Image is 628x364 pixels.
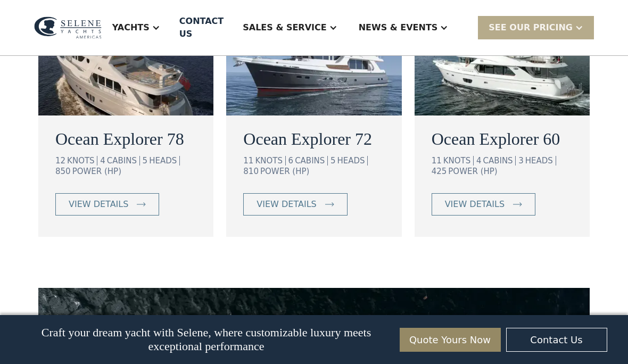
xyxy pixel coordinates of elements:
[506,328,607,352] a: Contact Us
[489,21,573,34] div: SEE Our Pricing
[432,193,535,216] a: view details
[260,167,309,176] div: POWER (HP)
[337,156,368,166] div: HEADS
[359,21,438,34] div: News & EVENTS
[243,156,253,166] div: 11
[107,156,140,166] div: CABINS
[525,156,556,166] div: HEADS
[432,167,447,176] div: 425
[143,156,148,166] div: 5
[243,126,384,152] a: Ocean Explorer 72
[179,15,224,40] div: Contact US
[55,126,196,152] a: Ocean Explorer 78
[100,156,105,166] div: 4
[325,202,334,206] img: icon
[348,6,459,49] div: News & EVENTS
[69,198,128,211] div: view details
[330,156,336,166] div: 5
[476,156,482,166] div: 4
[149,156,180,166] div: HEADS
[55,167,71,176] div: 850
[478,16,594,39] div: SEE Our Pricing
[443,156,474,166] div: KNOTS
[55,193,159,216] a: view details
[21,326,392,353] p: Craft your dream yacht with Selene, where customizable luxury meets exceptional performance
[243,21,326,34] div: Sales & Service
[257,198,316,211] div: view details
[432,126,573,152] a: Ocean Explorer 60
[67,156,97,166] div: KNOTS
[518,156,524,166] div: 3
[243,167,259,176] div: 810
[295,156,328,166] div: CABINS
[445,198,505,211] div: view details
[112,21,150,34] div: Yachts
[55,156,65,166] div: 12
[483,156,516,166] div: CABINS
[137,202,146,206] img: icon
[232,6,348,49] div: Sales & Service
[288,156,294,166] div: 6
[255,156,285,166] div: KNOTS
[432,156,442,166] div: 11
[34,16,102,38] img: logo
[72,167,121,176] div: POWER (HP)
[513,202,522,206] img: icon
[102,6,171,49] div: Yachts
[243,193,347,216] a: view details
[448,167,497,176] div: POWER (HP)
[400,328,501,352] a: Quote Yours Now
